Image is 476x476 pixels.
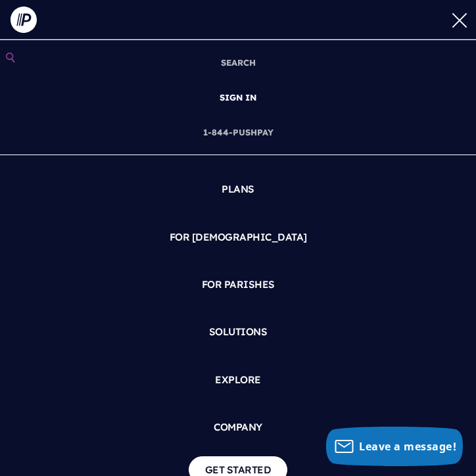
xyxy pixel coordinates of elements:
[198,115,279,150] a: 1-844-PUSHPAY
[326,427,463,466] button: Leave a message!
[11,219,465,256] a: FOR [DEMOGRAPHIC_DATA]
[359,439,456,454] span: Leave a message!
[11,314,465,350] a: SOLUTIONS
[11,362,465,398] a: EXPLORE
[11,266,465,303] a: FOR PARISHES
[11,171,465,208] a: PLANS
[214,80,262,115] a: SIGN IN
[216,45,261,80] a: SEARCH
[11,409,465,446] a: COMPANY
